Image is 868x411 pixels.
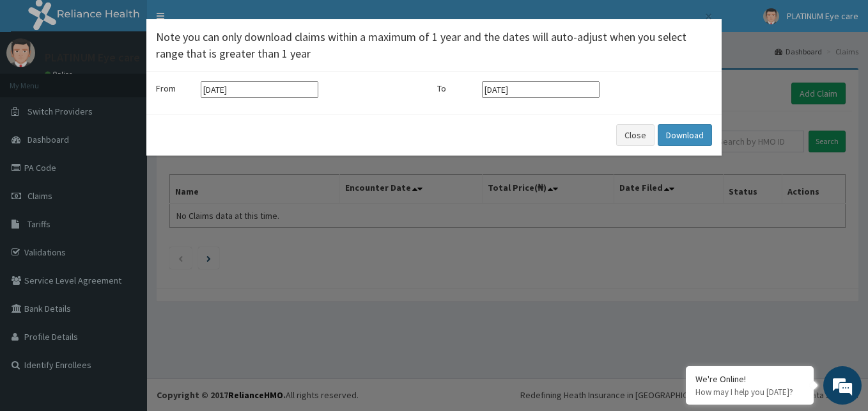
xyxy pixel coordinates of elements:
button: Close [616,124,655,146]
h4: Note you can only download claims within a maximum of 1 year and the dates will auto-adjust when ... [156,29,712,61]
label: To [437,82,476,95]
div: Minimize live chat window [210,6,240,37]
button: Close [704,10,712,23]
button: Download [658,124,712,146]
img: d_794563401_company_1708531726252_794563401 [24,64,52,96]
span: We're online! [74,124,176,253]
input: Select start date [201,81,318,98]
label: From [156,82,194,95]
div: Chat with us now [66,72,215,88]
p: How may I help you today? [695,387,804,398]
textarea: Type your message and hit 'Enter' [6,275,244,319]
div: We're Online! [695,373,804,385]
span: × [705,8,712,25]
input: Select end date [482,81,600,98]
